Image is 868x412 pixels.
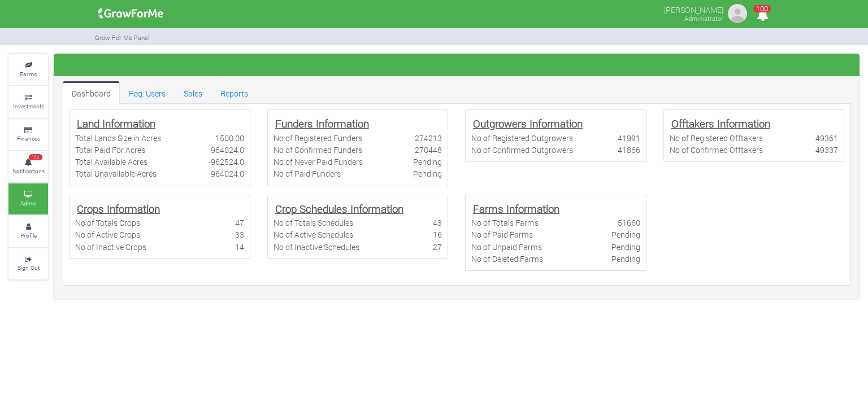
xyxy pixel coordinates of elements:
[611,253,640,265] div: Pending
[8,86,48,117] a: Investments
[433,217,442,229] div: 43
[77,116,155,130] b: Land Information
[13,102,44,110] small: Investments
[471,241,542,253] div: No of Unpaid Farms
[29,154,42,161] span: 100
[274,217,353,229] div: No of Totals Schedules
[8,216,48,247] a: Profile
[471,229,533,240] div: No of Paid Farms
[752,2,774,28] i: Notifications
[20,199,37,207] small: Admin
[75,229,140,240] div: No of Active Crops
[8,151,48,182] a: 100 Notifications
[413,156,442,168] div: Pending
[75,144,145,156] div: Total Paid For Acres
[611,241,640,253] div: Pending
[94,2,167,25] img: growforme image
[275,201,403,216] b: Crop Schedules Information
[274,229,353,240] div: No of Active Schedules
[618,144,640,156] div: 41866
[618,132,640,144] div: 41991
[471,144,573,156] div: No of Confirmed Outgrowers
[8,183,48,214] a: Admin
[77,201,160,216] b: Crops Information
[433,241,442,253] div: 27
[235,217,244,229] div: 47
[120,81,175,104] a: Reg. Users
[75,241,146,253] div: No of Inactive Crops
[235,241,244,253] div: 14
[471,253,543,265] div: No of Deleted Farms
[275,116,369,130] b: Funders Information
[670,132,763,144] div: No of Registered Offtakers
[211,144,244,156] div: 964024.0
[274,144,362,156] div: No of Confirmed Funders
[670,144,763,156] div: No of Confirmed Offtakers
[415,144,442,156] div: 270448
[20,70,37,78] small: Farms
[8,248,48,279] a: Sign Out
[95,33,150,42] small: Grow For Me Panel
[75,156,147,168] div: Total Available Acres
[473,201,559,216] b: Farms Information
[413,168,442,179] div: Pending
[726,2,749,25] img: growforme image
[274,132,362,144] div: No of Registered Funders
[471,217,539,229] div: No of Totals Farms
[471,132,573,144] div: No of Registered Outgrowers
[63,81,120,104] a: Dashboard
[211,81,257,104] a: Reports
[75,168,157,179] div: Total Unavailable Acres
[209,156,244,168] div: -962524.0
[235,229,244,240] div: 33
[20,231,37,239] small: Profile
[8,119,48,150] a: Finances
[753,5,771,12] span: 100
[12,167,45,175] small: Notifications
[75,217,140,229] div: No of Totals Crops
[664,2,723,16] p: [PERSON_NAME]
[752,11,774,21] a: 100
[415,132,442,144] div: 274213
[684,14,723,23] small: Administrator
[17,134,40,142] small: Finances
[274,168,341,179] div: No of Paid Funders
[215,132,244,144] div: 1500.00
[815,144,838,156] div: 49337
[611,229,640,240] div: Pending
[175,81,211,104] a: Sales
[75,132,161,144] div: Total Lands Size in Acres
[671,116,770,130] b: Offtakers Information
[8,54,48,85] a: Farms
[18,264,40,271] small: Sign Out
[473,116,583,130] b: Outgrowers Information
[274,241,359,253] div: No of Inactive Schedules
[211,168,244,179] div: 964024.0
[815,132,838,144] div: 49361
[274,156,363,168] div: No of Never Paid Funders
[618,217,640,229] div: 51660
[433,229,442,240] div: 16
